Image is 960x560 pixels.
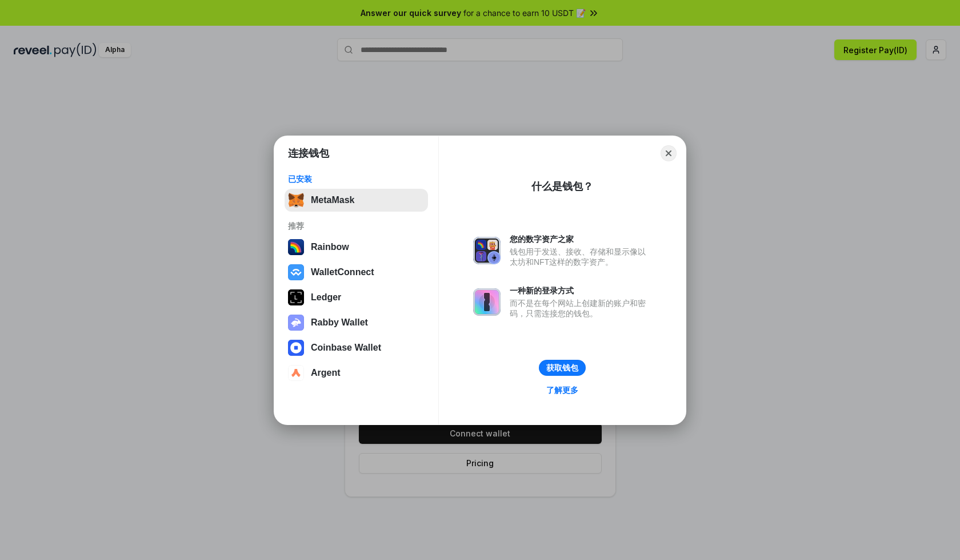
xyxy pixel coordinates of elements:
[288,340,304,356] img: svg+xml,%3Csvg%20width%3D%2228%22%20height%3D%2228%22%20viewBox%3D%220%200%2028%2028%22%20fill%3D...
[510,234,651,244] div: 您的数字资产之家
[285,189,428,212] button: MetaMask
[288,264,304,280] img: svg+xml,%3Csvg%20width%3D%2228%22%20height%3D%2228%22%20viewBox%3D%220%200%2028%2028%22%20fill%3D...
[288,192,304,208] img: svg+xml,%3Csvg%20fill%3D%22none%22%20height%3D%2233%22%20viewBox%3D%220%200%2035%2033%22%20width%...
[285,286,428,309] button: Ledger
[311,343,381,353] div: Coinbase Wallet
[661,145,677,161] button: Close
[285,336,428,359] button: Coinbase Wallet
[510,298,651,319] div: 而不是在每个网站上创建新的账户和密码，只需连接您的钱包。
[288,239,304,255] img: svg+xml,%3Csvg%20width%3D%22120%22%20height%3D%22120%22%20viewBox%3D%220%200%20120%20120%22%20fil...
[311,292,341,303] div: Ledger
[473,237,501,264] img: svg+xml,%3Csvg%20xmlns%3D%22http%3A%2F%2Fwww.w3.org%2F2000%2Fsvg%22%20fill%3D%22none%22%20viewBox...
[288,146,329,160] h1: 连接钱包
[288,221,425,231] div: 推荐
[288,289,304,305] img: svg+xml,%3Csvg%20xmlns%3D%22http%3A%2F%2Fwww.w3.org%2F2000%2Fsvg%22%20width%3D%2228%22%20height%3...
[311,242,349,252] div: Rainbow
[539,383,585,398] a: 了解更多
[546,363,578,373] div: 获取钱包
[285,311,428,334] button: Rabby Wallet
[285,261,428,284] button: WalletConnect
[311,267,374,277] div: WalletConnect
[311,368,341,378] div: Argent
[285,236,428,259] button: Rainbow
[288,365,304,381] img: svg+xml,%3Csvg%20width%3D%2228%22%20height%3D%2228%22%20viewBox%3D%220%200%2028%2028%22%20fill%3D...
[473,288,501,316] img: svg+xml,%3Csvg%20xmlns%3D%22http%3A%2F%2Fwww.w3.org%2F2000%2Fsvg%22%20fill%3D%22none%22%20viewBox...
[531,180,593,193] div: 什么是钱包？
[510,285,651,296] div: 一种新的登录方式
[311,195,354,205] div: MetaMask
[510,247,651,267] div: 钱包用于发送、接收、存储和显示像以太坊和NFT这样的数字资产。
[285,362,428,384] button: Argent
[288,174,425,184] div: 已安装
[539,360,586,376] button: 获取钱包
[288,315,304,331] img: svg+xml,%3Csvg%20xmlns%3D%22http%3A%2F%2Fwww.w3.org%2F2000%2Fsvg%22%20fill%3D%22none%22%20viewBox...
[546,385,578,395] div: 了解更多
[311,317,368,328] div: Rabby Wallet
